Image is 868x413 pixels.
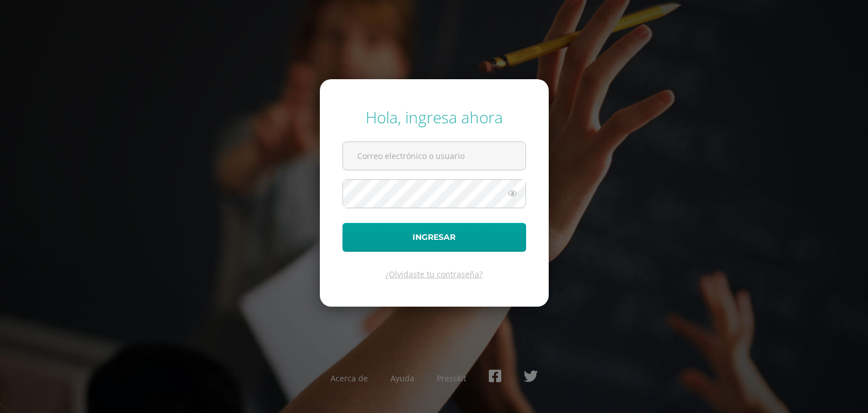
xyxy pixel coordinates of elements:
button: Ingresar [342,223,526,252]
a: Presskit [437,373,466,384]
a: Ayuda [390,373,414,384]
input: Correo electrónico o usuario [343,142,526,170]
a: Acerca de [331,373,368,384]
div: Hola, ingresa ahora [342,106,526,128]
a: ¿Olvidaste tu contraseña? [385,269,483,279]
